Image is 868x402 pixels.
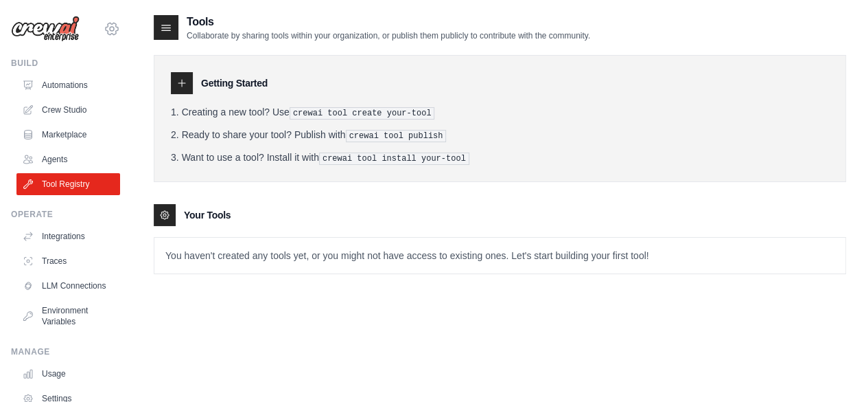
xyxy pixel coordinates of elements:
[171,150,829,165] li: Want to use a tool? Install it with
[16,363,120,385] a: Usage
[319,153,469,165] pre: crewai tool install your-tool
[16,148,120,170] a: Agents
[16,275,120,297] a: LLM Connections
[171,105,829,120] li: Creating a new tool? Use
[16,300,120,333] a: Environment Variables
[187,30,590,41] p: Collaborate by sharing tools within your organization, or publish them publicly to contribute wit...
[201,76,268,90] h3: Getting Started
[11,346,120,357] div: Manage
[16,99,120,121] a: Crew Studio
[16,124,120,146] a: Marketplace
[11,209,120,220] div: Operate
[154,238,845,273] p: You haven't created any tools yet, or you might not have access to existing ones. Let's start bui...
[11,58,120,69] div: Build
[346,130,447,142] pre: crewai tool publish
[171,128,829,142] li: Ready to share your tool? Publish with
[11,16,80,42] img: Logo
[184,208,231,222] h3: Your Tools
[16,225,120,247] a: Integrations
[187,14,590,30] h2: Tools
[16,250,120,272] a: Traces
[290,107,435,120] pre: crewai tool create your-tool
[16,173,120,195] a: Tool Registry
[16,74,120,96] a: Automations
